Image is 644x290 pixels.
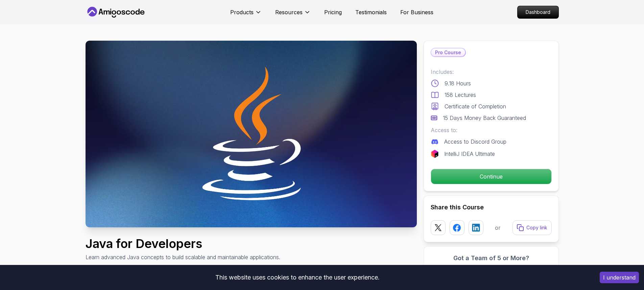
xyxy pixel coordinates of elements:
p: Pro Course [431,48,465,57]
button: Products [230,8,262,22]
button: Accept cookies [600,272,639,283]
p: 158 Lectures [445,91,476,99]
p: 9.18 Hours [445,79,471,87]
p: Access to: [431,126,552,134]
img: jetbrains logo [431,150,439,158]
iframe: chat widget [516,140,637,260]
p: Products [230,8,254,16]
p: Dashboard [518,6,558,18]
p: 15 Days Money Back Guaranteed [443,114,526,122]
p: Resources [275,8,303,16]
p: or [495,224,501,232]
a: For Business [400,8,433,16]
p: Access to Discord Group [444,138,506,146]
p: Continue [431,169,551,184]
p: Learn advanced Java concepts to build scalable and maintainable applications. [86,253,280,261]
p: Certificate of Completion [445,102,506,110]
button: Resources [275,8,311,22]
button: Continue [431,169,552,184]
p: IntelliJ IDEA Ultimate [444,150,495,158]
button: Copy link [512,220,552,235]
a: Pricing [324,8,342,16]
div: This website uses cookies to enhance the user experience. [5,270,590,285]
a: Testimonials [355,8,387,16]
a: Dashboard [517,6,559,19]
h3: Got a Team of 5 or More? [431,253,552,263]
p: Includes: [431,68,552,76]
h2: Share this Course [431,203,552,212]
h1: Java for Developers [86,237,280,250]
iframe: chat widget [616,263,637,283]
img: java-for-developers_thumbnail [86,41,417,227]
